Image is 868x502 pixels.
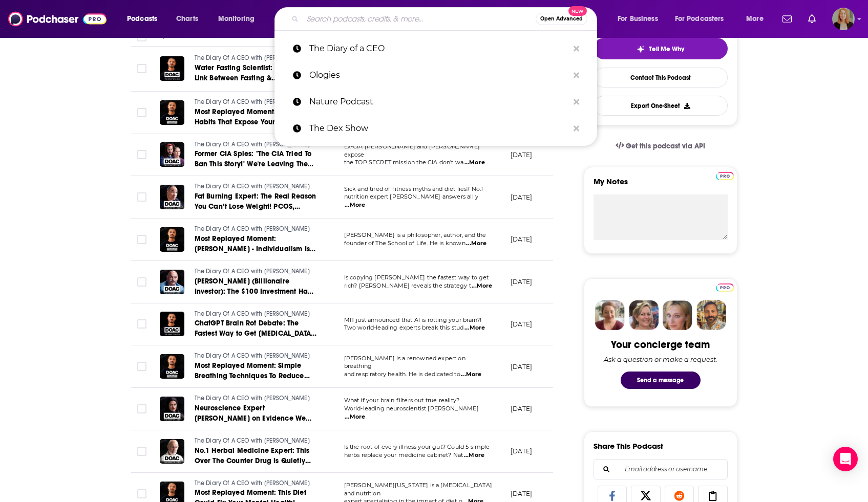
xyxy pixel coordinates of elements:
[195,404,314,453] span: Neuroscience Expert [PERSON_NAME] on Evidence We Can Communicate After Death and Her Experience S...
[594,177,728,194] label: My Notes
[778,10,796,28] a: Show notifications dropdown
[195,54,310,61] span: The Diary Of A CEO with [PERSON_NAME]
[309,62,568,89] p: Ologies
[344,274,489,281] span: Is copying [PERSON_NAME] the fastest way to get
[137,404,146,413] span: Toggle select row
[195,277,316,316] span: [PERSON_NAME] (Billionaire Investor): The $100 Investment Hack That's Disappearing Fast! The Fast...
[344,355,465,370] span: [PERSON_NAME] is a renowned expert on breathing
[195,361,317,381] a: Most Replayed Moment: Simple Breathing Techniques To Reduce Stress Fast! - [PERSON_NAME]
[716,283,734,292] img: Podchaser Pro
[344,482,492,497] span: [PERSON_NAME][US_STATE] is a [MEDICAL_DATA] and nutrition
[594,459,728,479] div: Search followers
[739,11,776,27] button: open menu
[663,300,692,330] img: Jules Profile
[832,8,855,30] img: User Profile
[309,35,568,62] p: The Diary of a CEO
[344,370,460,378] span: and respiratory health. He is dedicated to
[611,338,710,351] div: Your concierge team
[536,13,587,25] button: Open AdvancedNew
[344,324,464,331] span: Two world-leading experts break this stud
[344,185,483,192] span: Sick and tired of fitness myths and diet lies? No.1
[604,355,717,363] div: Ask a question or make a request.
[195,63,317,83] a: Water Fasting Scientist: Surprising Link Between Fasting & [MEDICAL_DATA]! Fasting Completely Res...
[195,318,317,339] a: ChatGPT Brain Rot Debate: The Fastest Way to Get [MEDICAL_DATA], Watch This Before Using ChatGPT ...
[195,395,310,402] span: The Diary Of A CEO with [PERSON_NAME]
[344,451,463,459] span: herbs replace your medicine cabinet? Nat
[344,239,465,247] span: founder of The School of Life. He is known
[274,115,597,142] a: The Dex Show
[137,64,146,73] span: Toggle select row
[618,12,658,26] span: For Business
[195,352,310,359] span: The Diary Of A CEO with [PERSON_NAME]
[472,282,492,290] span: ...More
[195,225,317,234] a: The Diary Of A CEO with [PERSON_NAME]
[195,352,317,361] a: The Diary Of A CEO with [PERSON_NAME]
[195,191,317,212] a: Fat Burning Expert: The Real Reason You Can’t Lose Weight! PCOS, [PERSON_NAME] & Stubborn [MEDICA...
[195,149,317,169] a: Former CIA Spies: "The CIA Tried To Ban This Story!" We're Leaving The US by 2030!
[127,12,157,26] span: Podcasts
[195,107,302,137] span: Most Replayed Moment: 6 Daily Habits That Expose Your Fake Values - [PERSON_NAME]
[195,361,310,390] span: Most Replayed Moment: Simple Breathing Techniques To Reduce Stress Fast! - [PERSON_NAME]
[195,310,317,319] a: The Diary Of A CEO with [PERSON_NAME]
[511,404,533,413] p: [DATE]
[195,183,310,190] span: The Diary Of A CEO with [PERSON_NAME]
[511,447,533,455] p: [DATE]
[716,282,734,292] a: Pro website
[696,300,726,330] img: Jon Profile
[274,89,597,115] a: Nature Podcast
[8,9,107,29] a: Podchaser - Follow, Share and Rate Podcasts
[344,405,479,412] span: World-leading neuroscientist [PERSON_NAME]
[195,319,316,358] span: ChatGPT Brain Rot Debate: The Fastest Way to Get [MEDICAL_DATA], Watch This Before Using ChatGPT ...
[120,11,171,27] button: open menu
[621,372,701,389] button: Send a message
[195,192,316,231] span: Fat Burning Expert: The Real Reason You Can’t Lose Weight! PCOS, [PERSON_NAME] & Stubborn [MEDICA...
[137,489,146,498] span: Toggle select row
[195,394,317,403] a: The Diary Of A CEO with [PERSON_NAME]
[602,460,719,479] input: Email address or username...
[716,172,734,180] img: Podchaser Pro
[284,7,607,31] div: Search podcasts, credits, & more...
[195,403,317,424] a: Neuroscience Expert [PERSON_NAME] on Evidence We Can Communicate After Death and Her Experience S...
[195,437,310,444] span: The Diary Of A CEO with [PERSON_NAME]
[637,45,645,53] img: tell me why sparkle
[511,362,533,371] p: [DATE]
[804,10,820,28] a: Show notifications dropdown
[195,149,314,179] span: Former CIA Spies: "The CIA Tried To Ban This Story!" We're Leaving The US by 2030!
[195,446,317,466] a: No.1 Herbal Medicine Expert: This Over The Counter Drug Is Quietly Killing You & They’re Lying Ab...
[344,316,482,323] span: MIT just announced that AI is rotting your brain?!
[832,8,855,30] span: Logged in as emckenzie
[344,159,464,166] span: the TOP SECRET mission the CIA don’t wa
[195,107,317,127] a: Most Replayed Moment: 6 Daily Habits That Expose Your Fake Values - [PERSON_NAME]
[195,63,309,113] span: Water Fasting Scientist: Surprising Link Between Fasting & [MEDICAL_DATA]! Fasting Completely Res...
[610,11,671,27] button: open menu
[195,182,317,191] a: The Diary Of A CEO with [PERSON_NAME]
[344,193,479,200] span: nutrition expert [PERSON_NAME] answers all y
[594,38,728,59] button: tell me why sparkleTell Me Why
[675,12,724,26] span: For Podcasters
[195,140,317,149] a: The Diary Of A CEO with [PERSON_NAME]
[511,489,533,498] p: [DATE]
[176,12,198,26] span: Charts
[344,397,460,404] span: What if your brain filters out true reality?
[464,324,485,332] span: ...More
[832,8,855,30] button: Show profile menu
[746,12,764,26] span: More
[137,447,146,456] span: Toggle select row
[649,45,684,53] span: Tell Me Why
[195,268,310,275] span: The Diary Of A CEO with [PERSON_NAME]
[137,192,146,202] span: Toggle select row
[540,16,583,21] span: Open Advanced
[461,370,481,379] span: ...More
[629,300,659,330] img: Barbara Profile
[195,98,310,105] span: The Diary Of A CEO with [PERSON_NAME]
[344,443,490,450] span: Is the root of every illness your gut? Could 5 simple
[137,108,146,117] span: Toggle select row
[464,159,485,167] span: ...More
[511,235,533,244] p: [DATE]
[833,447,858,471] div: Open Intercom Messenger
[344,231,486,238] span: [PERSON_NAME] is a philosopher, author, and the
[511,277,533,286] p: [DATE]
[195,276,317,297] a: [PERSON_NAME] (Billionaire Investor): The $100 Investment Hack That's Disappearing Fast! The Fast...
[195,54,317,63] a: The Diary Of A CEO with [PERSON_NAME]
[345,201,365,209] span: ...More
